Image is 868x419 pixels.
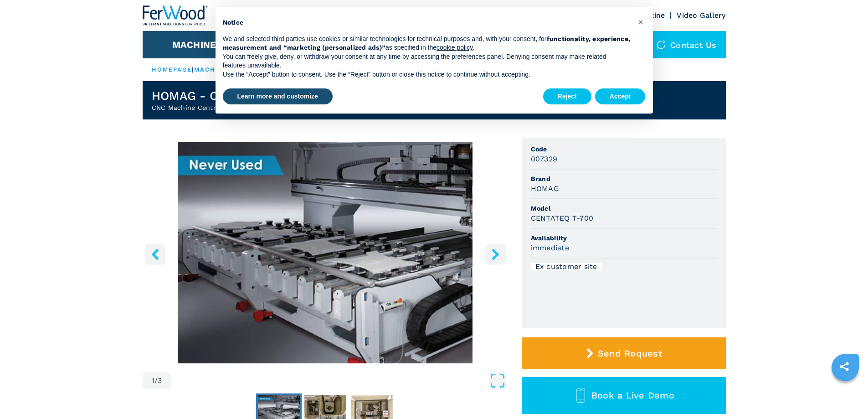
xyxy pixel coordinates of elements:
iframe: Chat [829,378,861,412]
p: Use the “Accept” button to consent. Use the “Reject” button or close this notice to continue with... [223,70,631,79]
button: Learn more and customize [223,88,333,105]
a: machines [194,66,233,73]
p: We and selected third parties use cookies or similar technologies for technical purposes and, wit... [223,35,631,52]
span: Code [531,145,717,154]
span: | [192,66,194,73]
img: CNC Machine Centres With Pod And Rail HOMAG CENTATEQ T-700 [143,142,508,363]
a: cookie policy [437,44,473,51]
button: Accept [595,88,646,105]
div: Go to Slide 1 [143,142,508,363]
button: left-button [145,244,165,264]
button: Machines [172,39,222,50]
span: Model [531,204,717,213]
p: You can freely give, deny, or withdraw your consent at any time by accessing the preferences pane... [223,52,631,70]
img: Contact us [657,40,666,49]
h2: CNC Machine Centres With Pod And Rail [152,103,308,112]
button: Book a Live Demo [522,377,726,414]
strong: functionality, experience, measurement and “marketing (personalized ads)” [223,35,631,52]
span: × [638,16,643,27]
span: / [154,377,158,384]
button: Open Fullscreen [173,372,505,389]
a: Video Gallery [677,11,725,20]
span: Availability [531,233,717,243]
button: Close this notice [634,15,648,29]
h3: HOMAG [531,183,559,194]
span: Brand [531,174,717,183]
h3: 007329 [531,154,558,164]
div: Contact us [647,31,726,58]
h2: Notice [223,18,631,27]
span: 1 [152,377,154,384]
span: Send Request [598,348,662,359]
a: HOMEPAGE [152,66,192,73]
span: Book a Live Demo [591,390,674,401]
h3: CENTATEQ T-700 [531,213,594,223]
button: Reject [543,88,591,105]
button: Send Request [522,337,726,369]
h1: HOMAG - CENTATEQ T-700 [152,88,308,103]
img: Ferwood [143,5,208,26]
h3: immediate [531,243,569,253]
div: Ex customer site [531,263,602,270]
button: right-button [485,244,506,264]
span: 3 [158,377,162,384]
a: sharethis [833,355,856,378]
